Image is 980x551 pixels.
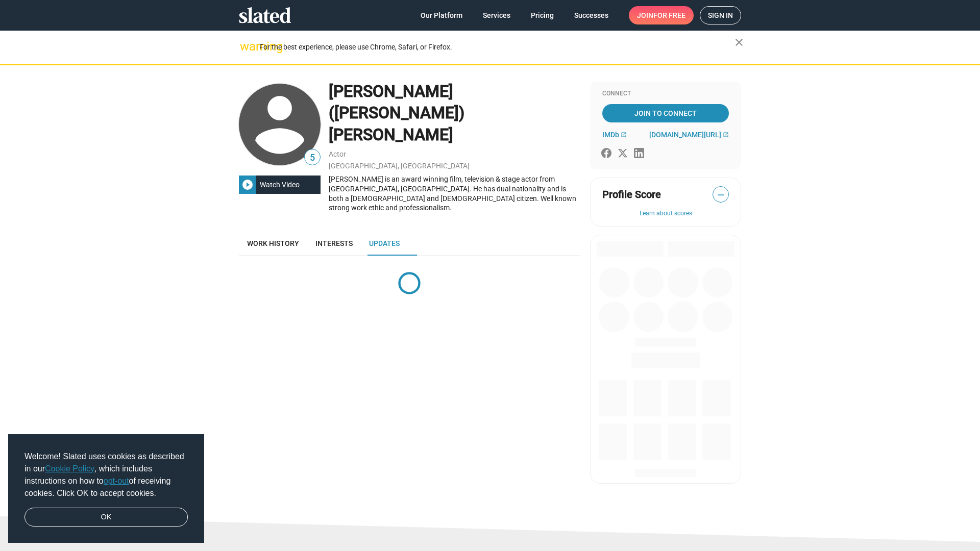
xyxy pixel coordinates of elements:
span: IMDb [602,131,619,139]
button: Watch Video [239,176,321,194]
span: Welcome! Slated uses cookies as described in our , which includes instructions on how to of recei... [24,450,188,499]
a: Join To Connect [602,104,729,122]
a: Interests [307,231,361,256]
div: [PERSON_NAME] ([PERSON_NAME]) [PERSON_NAME] [329,81,580,146]
div: cookieconsent [8,434,204,543]
mat-icon: play_circle_filled [241,179,254,191]
span: Join [637,6,685,24]
span: Pricing [531,6,554,24]
mat-icon: open_in_new [723,132,729,138]
a: opt-out [104,477,129,485]
mat-icon: close [733,36,745,48]
mat-icon: warning [240,40,252,53]
div: Watch Video [256,176,304,194]
a: dismiss cookie message [24,508,188,527]
a: Cookie Policy [45,464,94,473]
div: [PERSON_NAME] is an award winning film, television & stage actor from [GEOGRAPHIC_DATA], [GEOGRAP... [329,174,580,212]
span: — [713,188,728,202]
mat-icon: open_in_new [621,132,627,138]
a: Updates [361,231,408,256]
a: IMDb [602,131,627,139]
a: Pricing [523,6,562,24]
span: Our Platform [421,6,462,24]
span: Updates [369,239,400,247]
span: Work history [247,239,299,247]
span: Profile Score [602,188,661,202]
div: For the best experience, please use Chrome, Safari, or Firefox. [259,40,735,54]
button: Learn about scores [602,210,729,218]
a: Work history [239,231,307,256]
a: Sign in [700,6,741,24]
span: Successes [574,6,608,24]
a: [DOMAIN_NAME][URL] [649,131,729,139]
span: [DOMAIN_NAME][URL] [649,131,721,139]
span: Sign in [708,7,733,24]
span: Interests [315,239,353,247]
a: Our Platform [412,6,471,24]
a: Joinfor free [629,6,694,24]
a: Services [475,6,519,24]
span: Join To Connect [604,104,727,122]
span: 5 [305,151,320,165]
a: [GEOGRAPHIC_DATA], [GEOGRAPHIC_DATA] [329,162,470,170]
div: Connect [602,90,729,98]
a: Successes [566,6,617,24]
a: Actor [329,150,346,158]
span: Services [483,6,510,24]
span: for free [653,6,685,24]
